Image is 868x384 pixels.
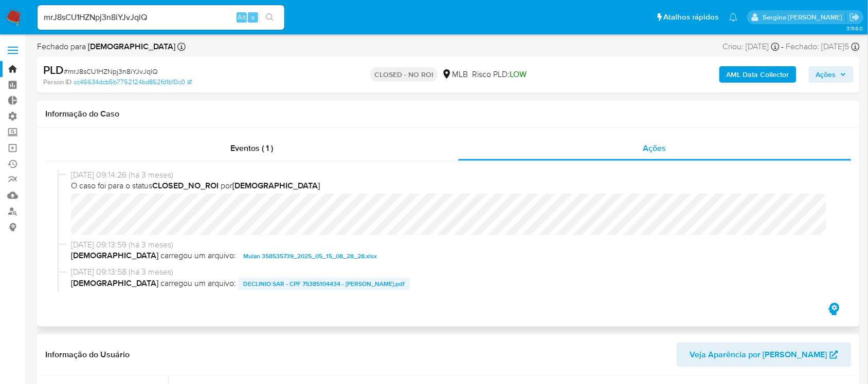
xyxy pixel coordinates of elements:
span: Risco PLD: [472,69,527,80]
button: AML Data Collector [719,66,797,83]
p: CLOSED - NO ROI [370,67,438,82]
span: Mulan 358535739_2025_05_15_08_28_28.xlsx [243,250,377,262]
span: - [782,41,784,52]
input: Pesquise usuários ou casos... [38,11,284,24]
span: O caso foi para o status por [71,180,835,191]
a: Notificações [729,13,738,22]
button: Mulan 358535739_2025_05_15_08_28_28.xlsx [238,250,382,262]
span: [DATE] 09:13:59 (há 3 meses) [71,239,835,251]
a: Sair [849,12,860,23]
span: Fechado para [37,41,175,52]
span: # mrJ8sCU1HZNpj3n8iYJvJqlQ [64,66,158,76]
button: Veja Aparência por [PERSON_NAME] [677,342,852,367]
button: search-icon [259,10,280,25]
span: carregou um arquivo: [160,278,236,290]
div: MLB [442,69,468,80]
b: [DEMOGRAPHIC_DATA] [71,278,158,290]
span: DECLINIO SAR - CPF 75385104434 - [PERSON_NAME].pdf [243,278,405,290]
span: [DATE] 09:14:26 (há 3 meses) [71,169,835,181]
div: Fechado: [DATE]5 [786,41,860,52]
span: carregou um arquivo: [160,250,236,262]
button: Ações [809,66,854,83]
b: PLD [43,62,64,78]
span: [DATE] 09:13:58 (há 3 meses) [71,266,835,278]
b: [DEMOGRAPHIC_DATA] [71,250,158,262]
div: Criou: [DATE] [723,41,780,52]
span: s [251,12,255,22]
a: cc46634dcb5b7752124bd862fd1b10c0 [74,78,192,87]
b: AML Data Collector [727,66,789,83]
b: CLOSED_NO_ROI [152,180,219,191]
h1: Informação do Caso [45,109,852,119]
span: Eventos ( 1 ) [230,142,273,154]
span: LOW [510,68,527,80]
b: Person ID [43,78,71,87]
span: Ações [816,66,836,83]
p: sergina.neta@mercadolivre.com [763,12,846,22]
span: Atalhos rápidos [664,12,719,23]
button: DECLINIO SAR - CPF 75385104434 - [PERSON_NAME].pdf [238,278,410,290]
span: Ações [643,142,666,154]
b: [DEMOGRAPHIC_DATA] [86,41,175,52]
span: Veja Aparência por [PERSON_NAME] [690,342,827,367]
span: Alt [238,12,246,22]
h1: Informação do Usuário [45,350,130,360]
b: [DEMOGRAPHIC_DATA] [232,180,320,191]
